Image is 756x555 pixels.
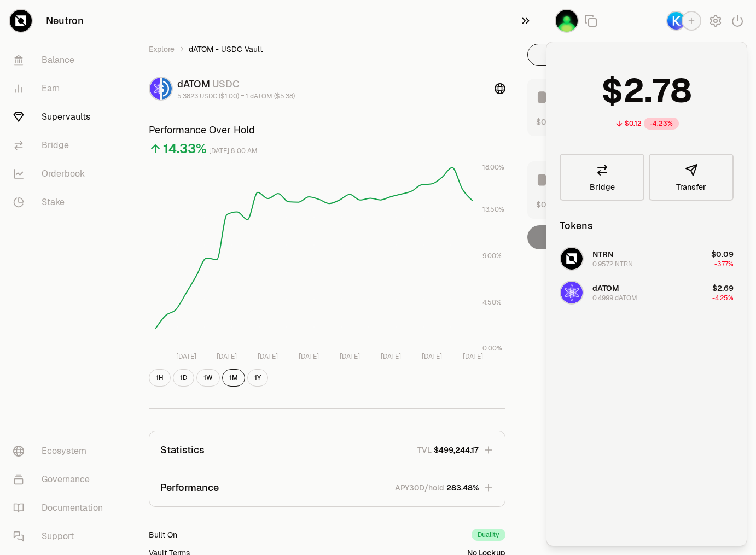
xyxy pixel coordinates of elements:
img: dATOM Logo [150,78,160,100]
div: [DATE] 8:00 AM [209,145,258,157]
button: 1Y [247,369,268,387]
p: APY30D/hold [395,482,444,493]
button: $0.00 [536,116,557,127]
a: Earn [4,74,118,103]
tspan: 9.00% [482,252,502,260]
button: $0.00 [536,198,557,210]
span: dATOM - USDC Vault [189,44,263,55]
span: Bridge [590,183,615,191]
div: dATOM [177,77,295,92]
div: 5.3823 USDC ($1.00) = 1 dATOM ($5.38) [177,92,295,101]
span: $499,244.17 [434,445,479,455]
p: Performance [160,480,219,495]
tspan: 13.50% [482,205,504,214]
a: Documentation [4,494,118,522]
tspan: [DATE] [422,352,442,361]
button: 1M [222,369,245,387]
tspan: [DATE] [258,352,278,361]
button: Transfer [649,154,734,201]
a: Supervaults [4,103,118,131]
tspan: 0.00% [482,344,502,353]
img: dATOM Logo [561,282,583,303]
img: jushiung138 [556,10,578,32]
button: Deposit [527,44,620,66]
img: USDC Logo [162,78,172,100]
a: Governance [4,465,118,494]
span: $2.69 [712,283,734,293]
div: Built On [149,529,177,540]
a: Ecosystem [4,437,118,465]
p: TVL [417,445,432,455]
div: 0.9572 NTRN [592,260,633,268]
a: Orderbook [4,160,118,188]
div: -4.23% [644,118,679,130]
span: dATOM [592,283,619,293]
tspan: [DATE] [463,352,483,361]
a: Explore [149,44,175,55]
tspan: [DATE] [299,352,319,361]
a: Support [4,522,118,551]
nav: breadcrumb [149,44,505,55]
tspan: [DATE] [381,352,401,361]
tspan: 18.00% [482,163,504,172]
span: USDC [212,78,240,90]
tspan: [DATE] [217,352,237,361]
span: -4.25% [712,294,734,302]
img: NTRN Logo [561,248,583,270]
button: Keplr [666,11,701,31]
p: Statistics [160,442,205,458]
div: 0.4999 dATOM [592,294,637,302]
tspan: 4.50% [482,298,502,307]
img: Keplr [667,12,685,30]
button: 1W [196,369,220,387]
button: 1H [149,369,171,387]
a: Bridge [560,154,644,201]
a: Bridge [4,131,118,160]
a: Balance [4,46,118,74]
span: 283.48% [446,482,479,493]
span: Transfer [676,183,706,191]
tspan: [DATE] [176,352,196,361]
button: 1D [173,369,194,387]
button: dATOM LogodATOM0.4999 dATOM$2.69-4.25% [553,276,740,309]
a: Stake [4,188,118,217]
div: Duality [472,529,505,541]
div: 14.33% [163,140,207,157]
button: jushiung138 [555,9,579,33]
h3: Performance Over Hold [149,122,505,138]
span: NTRN [592,249,613,259]
tspan: [DATE] [340,352,360,361]
div: $0.12 [625,119,642,128]
span: -3.77% [714,260,734,268]
button: StatisticsTVL$499,244.17 [149,431,505,469]
span: $0.09 [711,249,734,259]
div: Tokens [560,218,593,233]
button: PerformanceAPY30D/hold283.48% [149,469,505,506]
button: NTRN LogoNTRN0.9572 NTRN$0.09-3.77% [553,242,740,275]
